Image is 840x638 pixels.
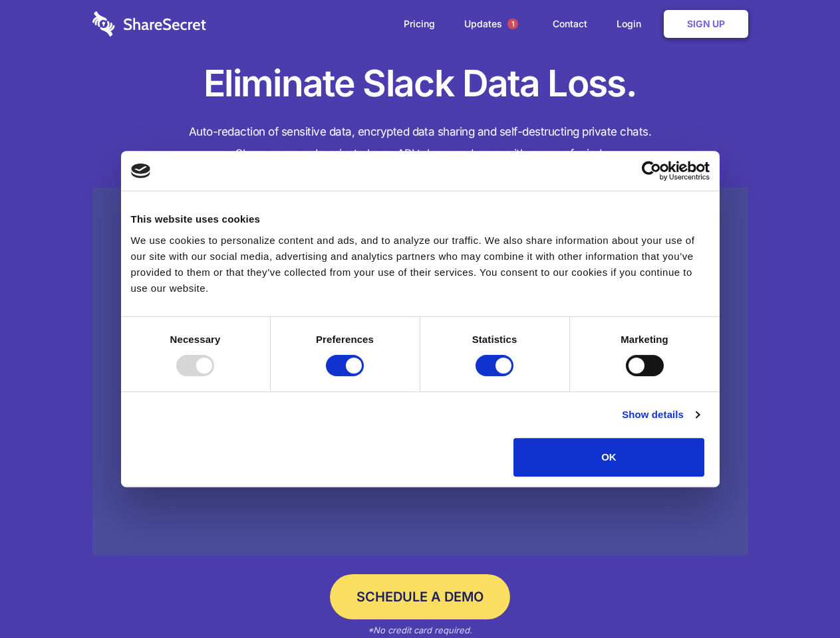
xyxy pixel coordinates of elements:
img: logo-wordmark-white-trans-d4663122ce5f474addd5e946df7df03e33cb6a1c49d2221995e7729f52c070b2.svg [92,11,206,37]
a: Sign Up [664,10,748,38]
a: Schedule a Demo [330,574,510,619]
a: Contact [539,3,601,45]
a: Wistia video thumbnail [92,187,748,556]
em: *No credit card required. [368,625,472,635]
strong: Necessary [170,334,221,345]
div: We use cookies to personalize content and ads, and to analyze our traffic. We also share informat... [131,233,710,296]
a: Pricing [390,3,448,45]
strong: Preferences [316,334,374,345]
h1: Eliminate Slack Data Loss. [92,60,748,108]
a: Login [603,3,661,45]
a: Show details [622,407,699,423]
img: logo [131,163,151,178]
strong: Marketing [621,334,668,345]
a: Usercentrics Cookiebot - opens in a new window [593,161,710,181]
div: This website uses cookies [131,211,710,227]
strong: Statistics [472,334,517,345]
h4: Auto-redaction of sensitive data, encrypted data sharing and self-destructing private chats. Shar... [92,121,748,165]
span: 1 [507,19,518,29]
button: OK [513,438,704,477]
